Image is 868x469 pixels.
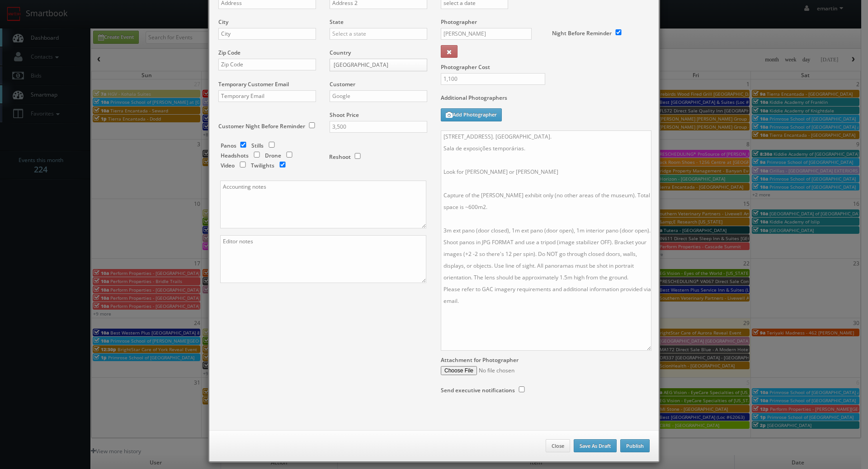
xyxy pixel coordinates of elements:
input: Photographer Cost [441,73,545,85]
button: Save As Draft [574,439,617,453]
span: [GEOGRAPHIC_DATA] [334,59,415,71]
input: Select a customer [330,90,427,102]
label: Stills [251,142,264,149]
label: Drone [265,152,281,159]
label: State [330,18,344,26]
input: Select a photographer [441,28,532,40]
input: Zip Code [218,59,316,70]
label: Shoot Price [330,111,359,119]
button: Add Photographer [441,108,502,121]
input: Shoot Price [330,121,427,133]
label: Send executive notifications [441,386,515,394]
label: Reshoot [329,153,351,161]
label: Country [330,49,351,56]
label: Video [221,162,235,169]
input: Select a state [330,28,427,40]
label: City [218,18,228,26]
button: Publish [620,439,650,453]
label: Panos [221,142,236,149]
label: Customer [330,80,355,88]
label: Night Before Reminder [552,29,612,37]
label: Attachment for Photographer [441,356,519,364]
label: Headshots [221,152,249,159]
label: Additional Photographers [441,94,650,106]
label: Photographer [441,18,477,26]
input: City [218,28,316,40]
a: [GEOGRAPHIC_DATA] [330,59,427,71]
label: Twilights [251,162,274,169]
button: Close [546,439,570,453]
label: Zip Code [218,49,241,56]
label: Customer Night Before Reminder [218,122,305,130]
label: Photographer Cost [434,63,656,71]
input: Temporary Email [218,90,316,102]
label: Temporary Customer Email [218,80,289,88]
